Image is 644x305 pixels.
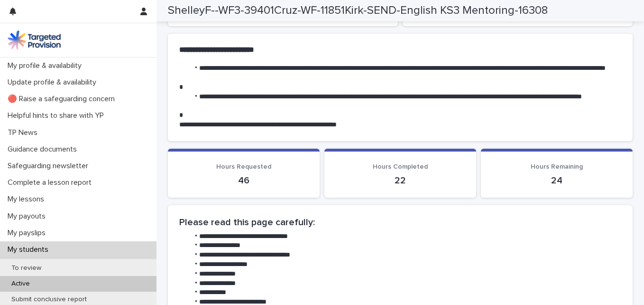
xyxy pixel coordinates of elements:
[4,280,37,288] p: Active
[8,30,61,49] img: M5nRWzHhSzIhMunXDL62
[179,217,621,228] h2: Please read this page carefully:
[4,245,56,254] p: My students
[4,229,53,238] p: My payslips
[4,264,49,272] p: To review
[4,128,45,137] p: TP News
[373,163,428,170] span: Hours Completed
[4,295,94,304] p: Submit conclusive report
[531,163,583,170] span: Hours Remaining
[4,145,84,154] p: Guidance documents
[216,163,271,170] span: Hours Requested
[4,61,89,70] p: My profile & availability
[4,195,52,204] p: My lessons
[4,162,96,171] p: Safeguarding newsletter
[179,175,308,186] p: 46
[492,175,621,186] p: 24
[4,178,99,187] p: Complete a lesson report
[4,95,122,104] p: 🔴 Raise a safeguarding concern
[168,4,548,18] h2: ShelleyF--WF3-39401Cruz-WF-11851Kirk-SEND-English KS3 Mentoring-16308
[336,175,465,186] p: 22
[4,212,53,221] p: My payouts
[4,111,111,120] p: Helpful hints to share with YP
[4,78,104,87] p: Update profile & availability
